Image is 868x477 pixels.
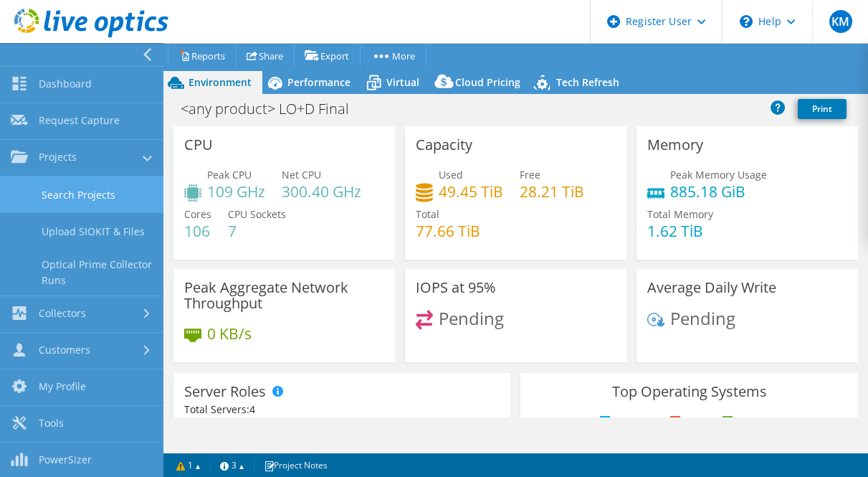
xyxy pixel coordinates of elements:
[647,207,713,221] span: Total Memory
[228,223,286,239] h4: 7
[531,384,846,400] h3: Top Operating Systems
[556,75,619,89] span: Tech Refresh
[455,75,520,89] span: Cloud Pricing
[184,223,211,239] h4: 106
[174,101,371,117] h1: <any product> LO+D Final
[184,402,342,417] div: Total Servers:
[184,137,213,153] h3: CPU
[439,306,504,330] span: Pending
[667,414,710,430] li: Linux
[740,15,753,28] svg: \n
[647,280,776,296] h3: Average Daily Write
[386,75,419,89] span: Virtual
[287,75,350,89] span: Performance
[416,137,472,153] h3: Capacity
[282,184,361,199] h4: 300.40 GHz
[520,184,584,199] h4: 28.21 TiB
[360,44,426,67] a: More
[228,207,286,221] span: CPU Sockets
[439,168,463,181] span: Used
[207,184,265,199] h4: 109 GHz
[249,402,255,416] span: 4
[439,184,503,199] h4: 49.45 TiB
[166,456,211,474] a: 1
[416,280,496,296] h3: IOPS at 95%
[168,44,237,67] a: Reports
[282,168,321,181] span: Net CPU
[294,44,361,67] a: Export
[210,456,254,474] a: 3
[207,168,252,181] span: Peak CPU
[189,75,252,89] span: Environment
[184,384,266,400] h3: Server Roles
[184,207,211,221] span: Cores
[670,184,767,199] h4: 885.18 GiB
[254,456,338,474] a: Project Notes
[829,10,852,33] span: KM
[670,306,735,330] span: Pending
[236,44,295,67] a: Share
[798,99,846,119] a: Print
[719,414,775,430] li: VMware
[184,280,384,311] h3: Peak Aggregate Network Throughput
[416,223,480,239] h4: 77.66 TiB
[596,414,657,430] li: Windows
[416,207,439,221] span: Total
[647,137,703,153] h3: Memory
[520,168,540,181] span: Free
[207,326,252,341] h4: 0 KB/s
[670,168,767,181] span: Peak Memory Usage
[647,223,713,239] h4: 1.62 TiB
